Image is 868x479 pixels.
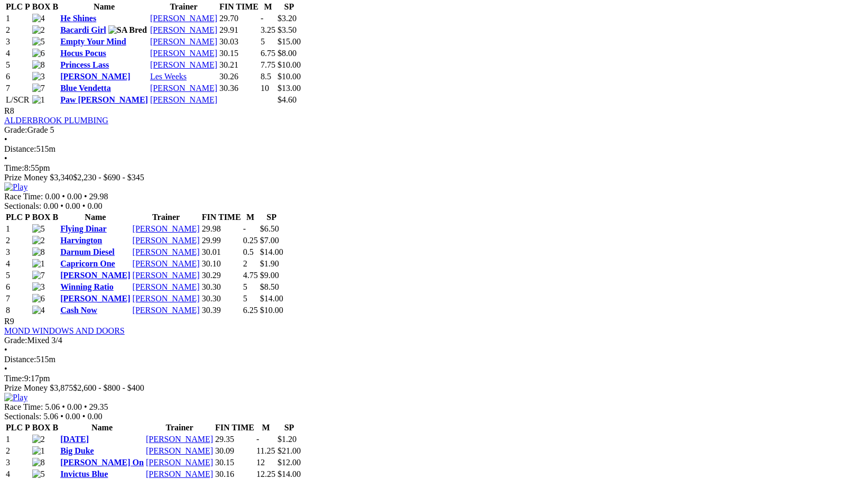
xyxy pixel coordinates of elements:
[243,259,247,268] text: 2
[5,71,31,82] td: 6
[201,270,242,281] td: 30.29
[150,37,217,46] a: [PERSON_NAME]
[32,469,45,479] img: 5
[87,201,102,210] span: 0.00
[25,213,30,222] span: P
[4,412,41,421] span: Sectionals:
[215,434,255,445] td: 29.35
[150,60,217,69] a: [PERSON_NAME]
[278,37,301,46] span: $15.00
[32,446,45,456] img: 1
[4,192,43,201] span: Race Time:
[215,457,255,468] td: 30.15
[4,182,27,192] img: Play
[4,201,41,210] span: Sectionals:
[219,2,259,12] th: FIN TIME
[5,95,31,105] td: L/SCR
[73,383,144,392] span: $2,600 - $800 - $400
[4,336,864,345] div: Mixed 3/4
[5,13,31,24] td: 1
[4,336,27,345] span: Grade:
[278,95,297,104] span: $4.60
[260,212,284,223] th: SP
[201,212,242,223] th: FIN TIME
[260,259,279,268] span: $1.90
[60,224,107,233] a: Flying Dinar
[60,60,109,69] a: Princess Lass
[278,446,301,455] span: $21.00
[278,84,301,93] span: $13.00
[60,259,115,268] a: Capricorn One
[260,247,283,256] span: $14.00
[4,326,125,335] a: MOND WINDOWS AND DOORS
[219,13,259,24] td: 29.70
[145,422,214,433] th: Trainer
[5,60,31,70] td: 5
[5,305,31,316] td: 8
[4,125,27,134] span: Grade:
[215,422,255,433] th: FIN TIME
[89,402,108,411] span: 29.35
[32,236,45,245] img: 2
[4,355,864,364] div: 515m
[261,60,275,69] text: 7.75
[243,271,258,280] text: 4.75
[201,247,242,257] td: 30.01
[5,25,31,35] td: 2
[32,213,51,222] span: BOX
[67,192,82,201] span: 0.00
[87,412,102,421] span: 0.00
[278,14,297,23] span: $3.20
[60,469,108,478] a: Invictus Blue
[219,48,259,59] td: 30.15
[84,192,87,201] span: •
[150,14,217,23] a: [PERSON_NAME]
[32,458,45,467] img: 8
[4,106,14,115] span: R8
[150,84,217,93] a: [PERSON_NAME]
[201,259,242,269] td: 30.10
[201,235,242,246] td: 29.99
[261,14,263,23] text: -
[261,37,265,46] text: 5
[260,224,279,233] span: $6.50
[146,435,213,444] a: [PERSON_NAME]
[32,72,45,81] img: 3
[4,144,864,154] div: 515m
[219,60,259,70] td: 30.21
[60,49,106,58] a: Hocus Pocus
[60,2,149,12] th: Name
[60,294,130,303] a: [PERSON_NAME]
[4,144,36,153] span: Distance:
[132,212,200,223] th: Trainer
[67,402,82,411] span: 0.00
[32,2,51,11] span: BOX
[32,282,45,292] img: 3
[4,173,864,182] div: Prize Money $3,340
[243,224,246,233] text: -
[82,201,86,210] span: •
[243,236,258,245] text: 0.25
[133,247,200,256] a: [PERSON_NAME]
[278,60,301,69] span: $10.00
[32,259,45,269] img: 1
[260,282,279,291] span: $8.50
[150,49,217,58] a: [PERSON_NAME]
[89,192,108,201] span: 29.98
[146,446,213,455] a: [PERSON_NAME]
[32,95,45,105] img: 1
[60,446,94,455] a: Big Duke
[4,374,24,383] span: Time:
[66,412,80,421] span: 0.00
[5,36,31,47] td: 3
[5,446,31,456] td: 2
[60,247,115,256] a: Darnum Diesel
[260,236,279,245] span: $7.00
[5,457,31,468] td: 3
[133,236,200,245] a: [PERSON_NAME]
[32,306,45,315] img: 4
[32,14,45,23] img: 4
[256,446,275,455] text: 11.25
[219,83,259,94] td: 30.36
[278,72,301,81] span: $10.00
